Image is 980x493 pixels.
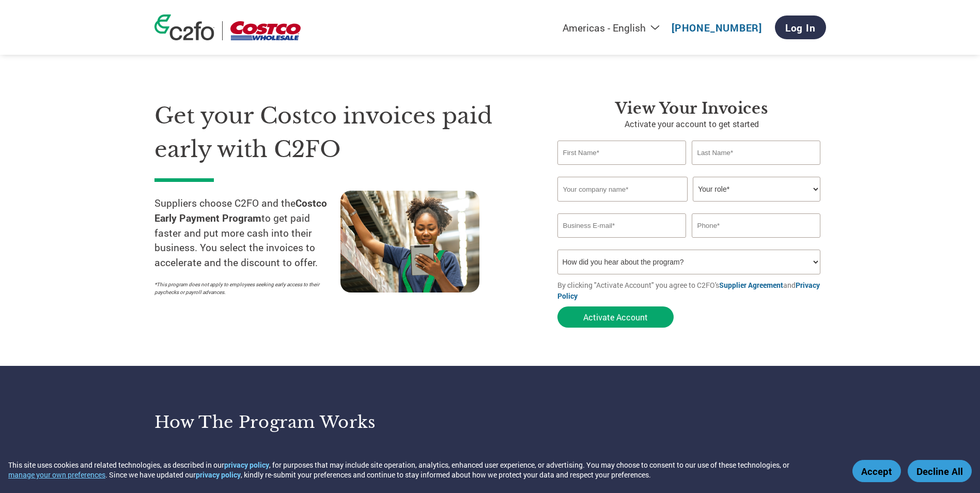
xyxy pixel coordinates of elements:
button: manage your own preferences [8,470,105,480]
img: Costco [230,21,301,40]
p: Activate your account to get started [557,118,826,130]
input: Your company name* [557,177,688,202]
a: Privacy Policy [557,280,820,301]
div: Inavlid Email Address [557,239,687,245]
div: This site uses cookies and related technologies, as described in our , for purposes that may incl... [8,460,837,480]
img: c2fo logo [154,14,214,40]
strong: Costco Early Payment Program [154,196,327,224]
div: Invalid company name or company name is too long [557,203,821,209]
a: privacy policy [224,460,269,470]
div: Inavlid Phone Number [692,239,821,245]
a: privacy policy [196,470,241,480]
h3: View Your Invoices [557,99,826,118]
p: By clicking "Activate Account" you agree to C2FO's and [557,280,826,301]
input: Last Name* [692,141,821,165]
button: Activate Account [557,306,674,328]
input: Phone* [692,213,821,238]
img: supply chain worker [340,191,479,292]
select: Title/Role [693,177,820,202]
h3: How the program works [154,412,477,433]
p: *This program does not apply to employees seeking early access to their paychecks or payroll adva... [154,281,330,296]
a: [PHONE_NUMBER] [672,21,762,34]
div: Invalid first name or first name is too long [557,166,687,173]
p: Suppliers choose C2FO and the to get paid faster and put more cash into their business. You selec... [154,196,340,270]
h1: Get your Costco invoices paid early with C2FO [154,99,526,166]
a: Supplier Agreement [719,280,783,290]
input: First Name* [557,141,687,165]
a: Log In [775,16,826,39]
button: Decline All [908,460,972,482]
input: Invalid Email format [557,213,687,238]
button: Accept [852,460,901,482]
div: Invalid last name or last name is too long [692,166,821,173]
